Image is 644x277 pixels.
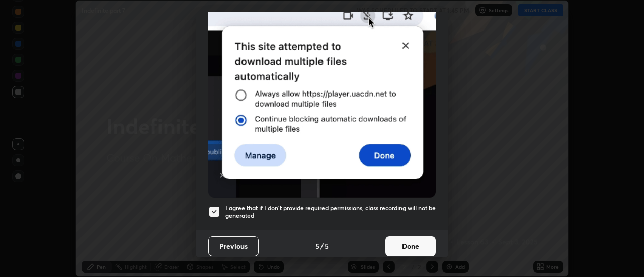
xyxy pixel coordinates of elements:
button: Done [385,236,436,256]
button: Previous [208,236,259,256]
h4: 5 [325,241,329,251]
h4: / [320,241,324,251]
h4: 5 [315,241,319,251]
h5: I agree that if I don't provide required permissions, class recording will not be generated [225,204,436,220]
